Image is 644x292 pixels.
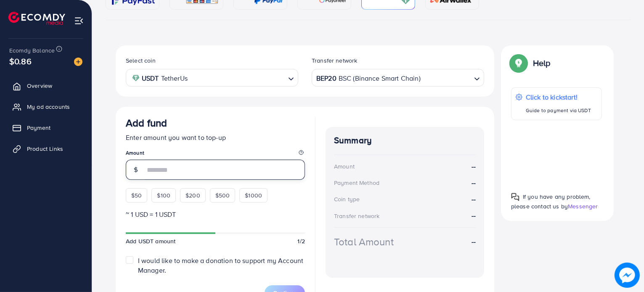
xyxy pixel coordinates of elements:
[9,46,55,55] span: Ecomdy Balance
[472,237,476,247] strong: --
[126,149,305,160] legend: Amount
[421,71,471,84] input: Search for option
[312,56,358,65] label: Transfer network
[472,178,476,188] strong: --
[186,191,200,200] span: $200
[6,98,85,115] a: My ad accounts
[131,191,142,200] span: $50
[126,237,175,245] span: Add USDT amount
[298,237,305,245] span: 1/2
[334,234,394,249] div: Total Amount
[334,179,379,187] div: Payment Method
[6,77,85,94] a: Overview
[533,58,551,68] p: Help
[126,117,167,129] h3: Add fund
[74,58,82,66] img: image
[9,55,32,67] span: $0.86
[142,72,159,84] strong: USDT
[27,82,52,90] span: Overview
[138,256,303,275] span: I would like to make a donation to support my Account Manager.
[334,135,476,146] h4: Summary
[334,212,380,220] div: Transfer network
[6,140,85,157] a: Product Links
[6,119,85,136] a: Payment
[190,71,285,84] input: Search for option
[511,192,591,210] span: If you have any problem, please contact us by
[74,16,84,26] img: menu
[245,191,262,200] span: $1000
[126,56,156,65] label: Select coin
[27,124,50,132] span: Payment
[339,72,421,84] span: BSC (Binance Smart Chain)
[334,195,360,203] div: Coin type
[312,69,484,86] div: Search for option
[334,162,355,171] div: Amount
[215,191,230,200] span: $500
[526,105,591,116] p: Guide to payment via USDT
[126,69,298,86] div: Search for option
[511,55,526,71] img: Popup guide
[157,191,170,200] span: $100
[132,74,140,82] img: coin
[511,193,519,201] img: Popup guide
[316,72,337,84] strong: BEP20
[568,202,598,210] span: Messenger
[472,162,476,171] strong: --
[472,195,476,204] strong: --
[526,92,591,102] p: Click to kickstart!
[161,72,188,84] span: TetherUs
[615,263,640,288] img: image
[472,211,476,220] strong: --
[27,103,70,111] span: My ad accounts
[126,132,305,142] p: Enter amount you want to top-up
[126,209,305,219] p: ~ 1 USD = 1 USDT
[8,12,65,25] img: logo
[27,145,63,153] span: Product Links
